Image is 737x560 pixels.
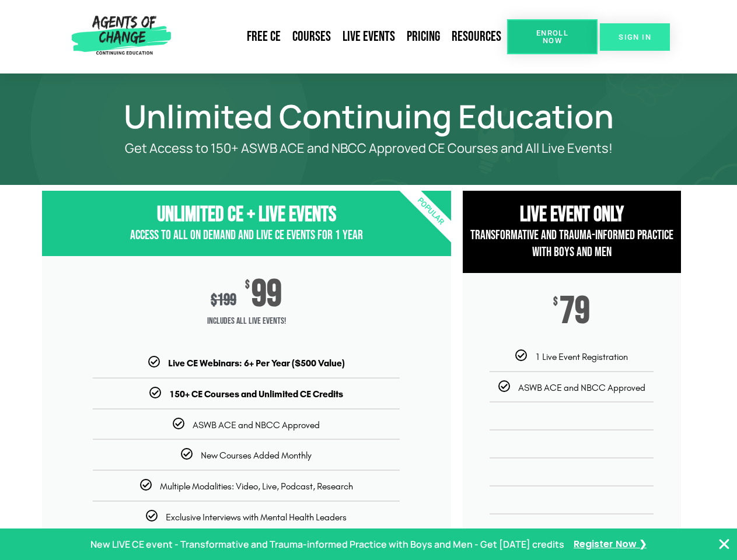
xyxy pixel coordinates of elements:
[363,144,498,279] div: Popular
[252,279,282,310] span: 99
[470,228,673,260] span: Transformative and Trauma-informed Practice with Boys and Men
[160,481,353,492] span: Multiple Modalities: Video, Live, Podcast, Research
[245,279,250,291] span: $
[518,382,645,393] span: ASWB ACE and NBCC Approved
[176,23,507,50] nav: Menu
[36,103,701,129] h1: Unlimited Continuing Education
[507,19,598,54] a: Enroll Now
[560,296,590,327] span: 79
[90,536,564,553] p: New LIVE CE event - Transformative and Trauma-informed Practice with Boys and Men - Get [DATE] cr...
[619,33,651,41] span: SIGN IN
[168,358,345,369] b: Live CE Webinars: 6+ Per Year ($500 Value)
[241,23,287,50] a: Free CE
[553,296,558,308] span: $
[166,512,347,523] span: Exclusive Interviews with Mental Health Leaders
[526,29,579,44] span: Enroll Now
[600,23,670,51] a: SIGN IN
[401,23,446,50] a: Pricing
[83,141,655,156] p: Get Access to 150+ ASWB ACE and NBCC Approved CE Courses and All Live Events!
[201,450,312,461] span: New Courses Added Monthly
[287,23,337,50] a: Courses
[211,290,236,310] div: 199
[446,23,507,50] a: Resources
[337,23,401,50] a: Live Events
[42,202,451,228] h3: Unlimited CE + Live Events
[717,537,731,551] button: Close Banner
[193,419,320,430] span: ASWB ACE and NBCC Approved
[169,388,343,400] b: 150+ CE Courses and Unlimited CE Credits
[535,351,628,362] span: 1 Live Event Registration
[130,228,363,243] span: Access to All On Demand and Live CE Events for 1 year
[574,536,647,553] a: Register Now ❯
[211,290,217,310] span: $
[42,310,451,333] span: Includes ALL Live Events!
[463,202,681,228] h3: Live Event Only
